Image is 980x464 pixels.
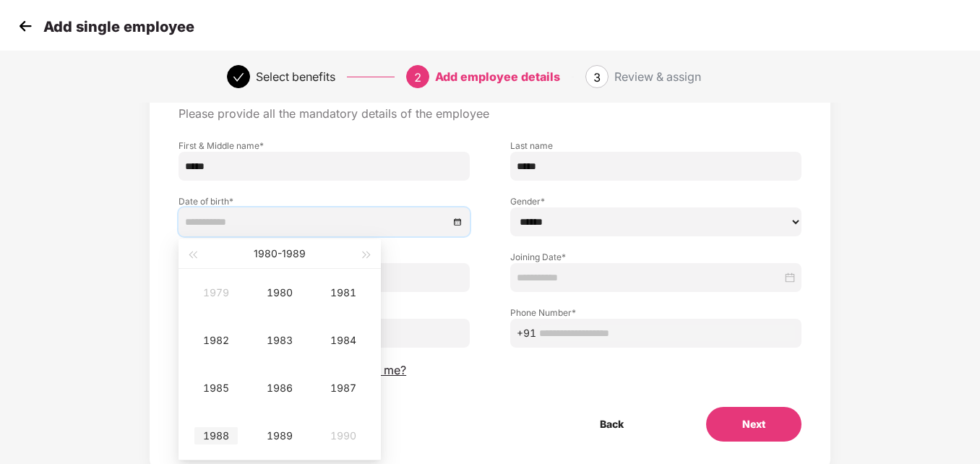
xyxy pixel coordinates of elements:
[564,407,660,442] button: Back
[179,139,470,152] label: First & Middle name
[435,65,560,88] div: Add employee details
[43,18,194,35] p: Add single employee
[311,317,375,364] td: 1984
[184,364,248,412] td: 1985
[311,269,375,317] td: 1981
[322,284,365,301] div: 1981
[414,70,421,85] span: 2
[248,412,311,460] td: 1989
[258,427,301,444] div: 1989
[179,195,470,207] label: Date of birth
[258,284,301,301] div: 1980
[311,412,375,460] td: 1990
[510,195,801,207] label: Gender
[194,427,238,444] div: 1988
[248,269,311,317] td: 1980
[256,65,335,88] div: Select benefits
[248,364,311,412] td: 1986
[322,332,365,349] div: 1984
[510,139,801,152] label: Last name
[517,325,536,341] span: +91
[614,65,701,88] div: Review & assign
[510,306,801,319] label: Phone Number
[258,332,301,349] div: 1983
[194,379,238,397] div: 1985
[233,72,244,83] span: check
[194,284,238,301] div: 1979
[194,332,238,349] div: 1982
[184,269,248,317] td: 1979
[510,251,801,263] label: Joining Date
[179,106,801,121] p: Please provide all the mandatory details of the employee
[184,317,248,364] td: 1982
[322,427,365,444] div: 1990
[254,239,306,268] button: 1980-1989
[248,317,311,364] td: 1983
[706,407,801,442] button: Next
[593,70,601,85] span: 3
[14,15,36,37] img: svg+xml;base64,PHN2ZyB4bWxucz0iaHR0cDovL3d3dy53My5vcmcvMjAwMC9zdmciIHdpZHRoPSIzMCIgaGVpZ2h0PSIzMC...
[322,379,365,397] div: 1987
[184,412,248,460] td: 1988
[258,379,301,397] div: 1986
[311,364,375,412] td: 1987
